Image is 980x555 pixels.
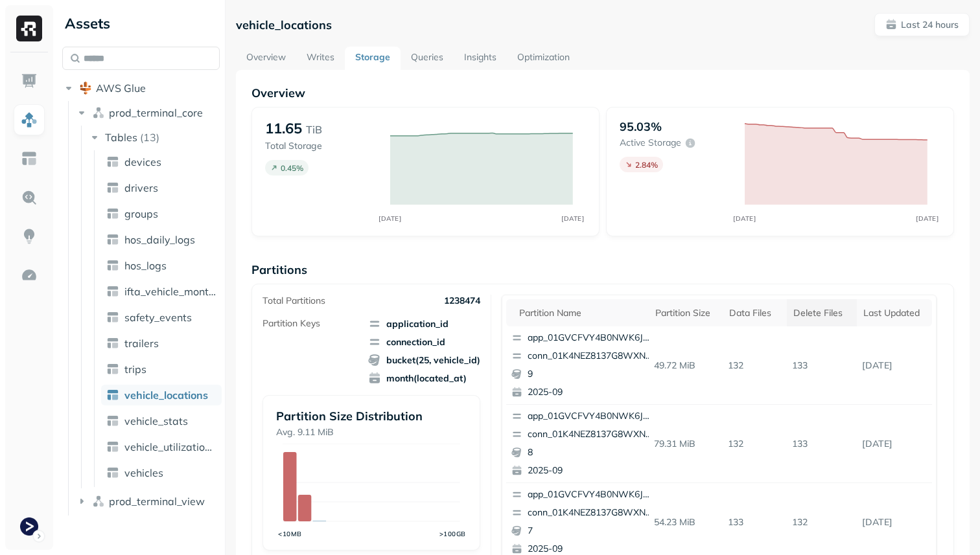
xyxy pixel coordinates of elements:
a: Storage [345,47,401,70]
img: table [106,466,119,479]
span: connection_id [368,335,480,348]
img: table [106,311,119,324]
a: Insights [454,47,507,70]
tspan: [DATE] [562,214,585,222]
p: 54.23 MiB [649,511,723,534]
img: table [106,207,119,220]
p: Total Partitions [262,295,325,307]
button: prod_terminal_view [75,491,220,512]
span: AWS Glue [96,82,146,95]
span: groups [124,207,158,220]
span: trips [124,363,146,376]
button: AWS Glue [62,78,220,98]
p: 95.03% [620,119,662,134]
img: table [106,363,119,376]
img: table [106,259,119,272]
p: Sep 12, 2025 [857,354,932,377]
span: safety_events [124,311,192,324]
p: Active storage [620,137,681,149]
a: safety_events [101,307,222,328]
span: hos_daily_logs [124,233,195,246]
button: prod_terminal_core [75,102,220,123]
p: app_01GVCFVY4B0NWK6JYK87JP2WRP [528,488,653,501]
img: Assets [21,111,38,128]
img: namespace [92,106,105,119]
p: Partitions [251,262,954,277]
img: Ryft [16,16,42,41]
p: 132 [723,433,787,455]
tspan: [DATE] [379,214,402,222]
span: hos_logs [124,259,167,272]
a: hos_daily_logs [101,229,222,250]
p: Sep 12, 2025 [857,433,932,455]
a: trailers [101,333,222,354]
button: app_01GVCFVY4B0NWK6JYK87JP2WRPconn_01K4NEZ8137G8WXNV00CK90XW192025-09 [506,326,659,404]
p: 0.45 % [281,163,303,173]
p: ( 13 ) [140,131,159,144]
a: devices [101,152,222,172]
img: Asset Explorer [21,150,38,167]
img: Insights [21,228,38,245]
p: TiB [306,122,322,137]
p: 2025-09 [528,464,653,477]
tspan: [DATE] [916,214,939,222]
p: 133 [787,354,857,377]
a: Overview [236,47,296,70]
span: drivers [124,181,158,194]
button: Last 24 hours [874,13,970,36]
img: namespace [92,495,105,508]
img: root [79,82,92,95]
div: Last updated [863,307,926,319]
p: 133 [723,511,787,534]
img: table [106,414,119,427]
p: Overview [251,85,954,100]
tspan: <10MB [278,530,302,538]
p: 2.84 % [635,160,658,170]
div: Delete Files [793,307,850,319]
p: app_01GVCFVY4B0NWK6JYK87JP2WRP [528,410,653,423]
img: Terminal [20,517,38,536]
img: Optimization [21,267,38,284]
span: bucket(25, vehicle_id) [368,354,480,367]
span: Tables [105,131,137,144]
a: Optimization [507,47,580,70]
span: trailers [124,337,159,350]
p: vehicle_locations [236,17,332,32]
img: table [106,155,119,168]
p: 2025-09 [528,386,653,399]
span: vehicle_locations [124,389,208,402]
div: Partition size [655,307,717,319]
span: vehicles [124,466,163,479]
img: table [106,285,119,298]
a: trips [101,359,222,379]
a: vehicle_locations [101,385,222,405]
p: 132 [723,354,787,377]
p: Avg. 9.11 MiB [276,426,467,438]
p: 49.72 MiB [649,354,723,377]
span: application_id [368,317,480,330]
span: vehicle_stats [124,414,188,427]
div: Partition name [519,307,642,319]
a: drivers [101,177,222,198]
p: conn_01K4NEZ8137G8WXNV00CK90XW1 [528,506,653,519]
a: hos_logs [101,255,222,276]
a: ifta_vehicle_months [101,281,222,302]
p: 1238474 [444,295,480,307]
a: vehicle_stats [101,411,222,431]
img: table [106,233,119,246]
a: groups [101,203,222,224]
img: table [106,389,119,402]
p: 79.31 MiB [649,433,723,455]
span: vehicle_utilization_day [124,440,216,453]
span: devices [124,155,161,168]
button: Tables(13) [88,127,221,148]
button: app_01GVCFVY4B0NWK6JYK87JP2WRPconn_01K4NEZ8137G8WXNV00CK90XW182025-09 [506,405,659,482]
p: 7 [528,525,653,538]
a: Queries [401,47,454,70]
a: vehicles [101,462,222,483]
span: prod_terminal_view [109,495,205,508]
div: Data Files [729,307,780,319]
p: 8 [528,446,653,459]
span: month(located_at) [368,372,480,385]
p: 132 [787,511,857,534]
